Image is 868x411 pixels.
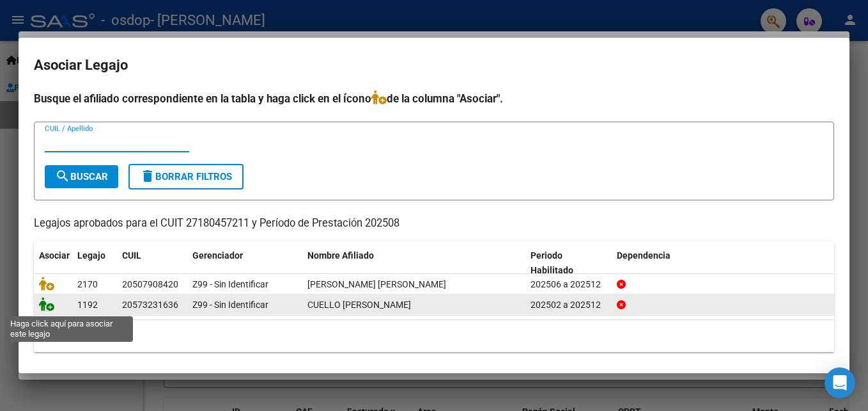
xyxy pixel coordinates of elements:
div: Open Intercom Messenger [825,367,855,398]
div: 20573231636 [122,298,178,312]
mat-icon: search [55,168,70,184]
span: Periodo Habilitado [531,250,573,275]
span: Nombre Afiliado [307,250,374,261]
div: 2 registros [34,320,834,352]
datatable-header-cell: Gerenciador [187,242,302,284]
datatable-header-cell: Dependencia [612,242,835,284]
span: Z99 - Sin Identificar [192,279,268,289]
datatable-header-cell: CUIL [117,242,187,284]
div: 202506 a 202512 [531,277,607,292]
span: 2170 [77,279,98,289]
h2: Asociar Legajo [34,53,834,77]
datatable-header-cell: Legajo [72,242,117,284]
datatable-header-cell: Nombre Afiliado [302,242,525,284]
datatable-header-cell: Asociar [34,242,72,284]
button: Buscar [45,165,118,188]
span: Dependencia [617,250,670,261]
button: Borrar Filtros [128,164,244,189]
h4: Busque el afiliado correspondiente en la tabla y haga click en el ícono de la columna "Asociar". [34,90,834,107]
span: CUELLO TOMAS BENJAMIN [307,300,411,310]
span: CUIL [122,250,141,261]
p: Legajos aprobados para el CUIT 27180457211 y Período de Prestación 202508 [34,216,834,232]
span: Gerenciador [192,250,243,261]
span: 1192 [77,300,98,310]
div: 20507908420 [122,277,178,292]
span: Legajo [77,250,105,261]
span: Z99 - Sin Identificar [192,300,268,310]
span: Borrar Filtros [140,171,232,182]
div: 202502 a 202512 [531,298,607,312]
span: Buscar [55,171,108,182]
span: Asociar [39,250,70,261]
span: ALBORNOZ ZUMOFFEN ELIAS BENJAMIN [307,279,446,289]
mat-icon: delete [140,168,155,184]
datatable-header-cell: Periodo Habilitado [525,242,612,284]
